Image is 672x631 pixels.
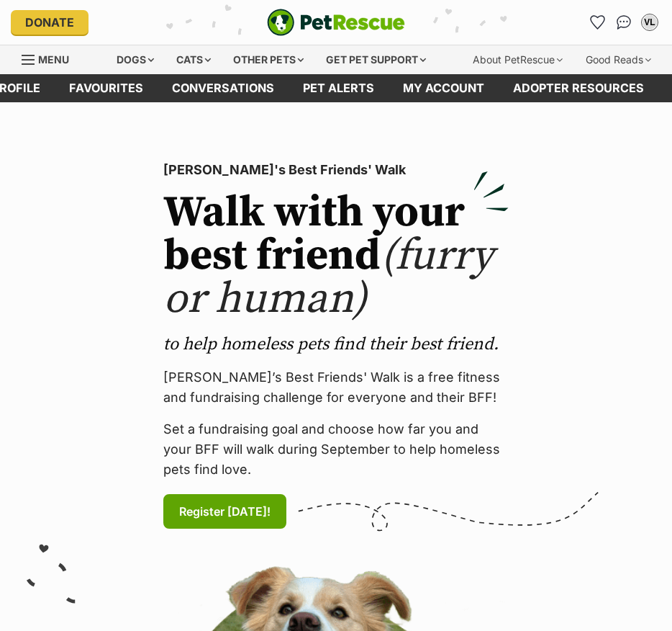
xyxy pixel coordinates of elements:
[179,503,271,520] span: Register [DATE]!
[463,45,573,74] div: About PetRescue
[499,74,658,102] a: Adopter resources
[55,74,158,102] a: Favourites
[223,45,314,74] div: Other pets
[316,45,436,74] div: Get pet support
[38,53,69,66] span: Menu
[163,367,509,408] p: [PERSON_NAME]’s Best Friends' Walk is a free fitness and fundraising challenge for everyone and t...
[163,333,509,356] p: to help homeless pets find their best friend.
[163,192,509,321] h2: Walk with your best friend
[638,11,661,34] button: My account
[163,419,509,480] p: Set a fundraising goal and choose how far you and your BFF will walk during September to help hom...
[22,45,79,71] a: Menu
[617,15,632,30] img: chat-41dd97257d64d25036548639549fe6c8038ab92f7586957e7f3b1b290dea8141.svg
[643,15,657,30] div: VL
[163,229,494,326] span: (furry or human)
[289,74,389,102] a: Pet alerts
[612,11,635,34] a: Conversations
[267,9,405,36] a: PetRescue
[11,10,88,35] a: Donate
[576,45,661,74] div: Good Reads
[163,160,509,180] p: [PERSON_NAME]'s Best Friends' Walk
[158,74,289,102] a: conversations
[106,45,164,74] div: Dogs
[389,74,499,102] a: My account
[267,9,405,36] img: logo-e224e6f780fb5917bec1dbf3a21bbac754714ae5b6737aabdf751b685950b380.svg
[163,494,286,529] a: Register [DATE]!
[586,11,661,34] ul: Account quick links
[586,11,609,34] a: Favourites
[166,45,221,74] div: Cats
